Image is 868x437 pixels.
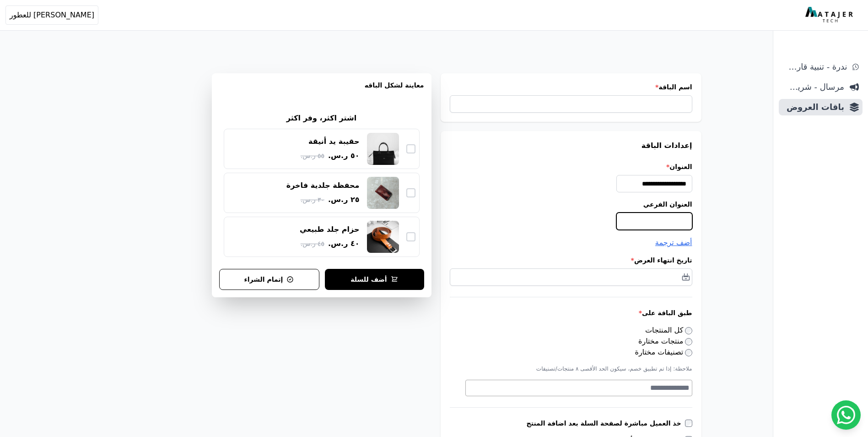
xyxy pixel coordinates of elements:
[685,338,692,345] input: منتجات مختارة
[328,194,360,205] span: ٢٥ ر.س.
[655,237,692,248] button: أضف ترجمة
[466,382,690,393] textarea: Search
[308,137,359,147] div: حقيبة يد أنيقة
[5,5,98,25] button: [PERSON_NAME] للعطور
[328,150,360,161] span: ٥٠ ر.س.
[450,162,692,171] label: العنوان
[301,195,324,205] span: ٣٠ ر.س.
[367,177,399,209] img: محفظة جلدية فاخرة
[450,256,692,265] label: تاريخ انتهاء العرض
[685,349,692,356] input: تصنيفات مختارة
[782,60,847,73] span: ندرة - تنبية قارب علي النفاذ
[450,140,692,151] h3: إعدادات الباقة
[300,224,360,235] div: حزام جلد طبيعي
[638,337,692,345] label: منتجات مختارة
[367,221,399,253] img: حزام جلد طبيعي
[645,326,692,334] label: كل المنتجات
[10,10,94,21] span: [PERSON_NAME] للعطور
[805,7,855,23] img: MatajerTech Logo
[301,239,324,249] span: ٤٥ ر.س.
[219,269,319,290] button: إتمام الشراء
[219,81,424,101] h3: معاينة لشكل الباقه
[685,327,692,334] input: كل المنتجات
[325,269,424,290] button: أضف للسلة
[655,238,692,247] span: أضف ترجمة
[286,113,356,124] h2: اشتر اكثر، وفر اكثر
[450,308,692,317] label: طبق الباقة على
[301,151,324,161] span: ٥٥ ر.س.
[635,348,692,356] label: تصنيفات مختارة
[450,82,692,92] label: اسم الباقة
[782,81,844,93] span: مرسال - شريط دعاية
[328,238,360,249] span: ٤٠ ر.س.
[782,101,844,114] span: باقات العروض
[450,200,692,209] label: العنوان الفرعي
[527,419,685,428] label: خذ العميل مباشرة لصفحة السلة بعد اضافة المنتج
[286,180,360,191] div: محفظة جلدية فاخرة
[450,365,692,372] p: ملاحظة: إذا تم تطبيق خصم، سيكون الحد الأقصى ٨ منتجات/تصنيفات
[367,133,399,165] img: حقيبة يد أنيقة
